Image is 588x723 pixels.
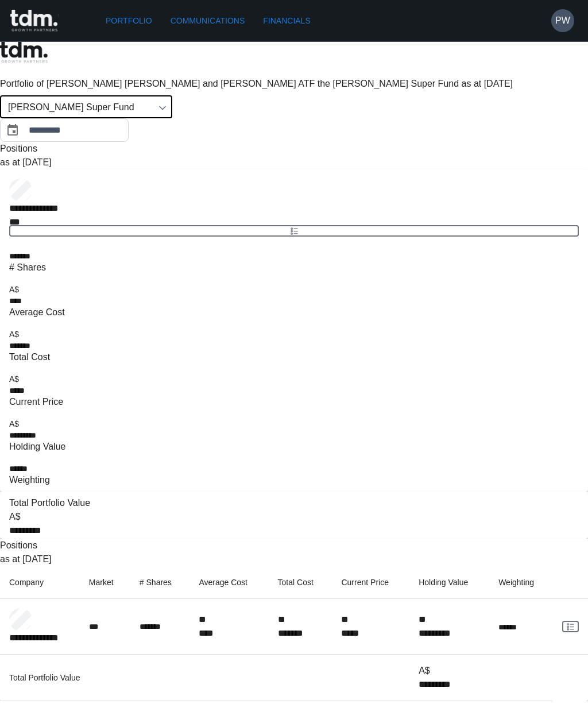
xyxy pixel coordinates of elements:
p: Average Cost [9,306,65,319]
th: Weighting [489,566,553,599]
a: View Client Communications [9,225,579,237]
p: A$ [9,418,65,430]
p: Total Cost [9,350,50,364]
p: A$ [9,284,65,295]
p: Current Price [9,395,63,409]
a: Portfolio [101,10,157,32]
p: A$ [9,328,50,340]
th: Average Cost [189,566,268,599]
th: Total Cost [269,566,332,599]
a: Communications [166,10,250,32]
th: Holding Value [409,566,489,599]
g: rgba(16, 24, 40, 0.6 [567,623,574,629]
p: A$ [9,510,90,524]
a: View Client Communications [562,621,579,632]
p: Total Portfolio Value [9,496,90,510]
h6: PW [555,14,570,28]
g: rgba(16, 24, 40, 0.6 [291,227,297,234]
th: Current Price [332,566,409,599]
p: A$ [9,373,63,385]
p: # Shares [9,261,46,274]
a: Financials [258,10,315,32]
p: Holding Value [9,440,65,454]
p: Weighting [9,473,50,487]
th: Market [80,566,130,599]
button: PW [551,9,574,32]
p: A$ [419,664,480,678]
th: # Shares [130,566,190,599]
button: Choose date, selected date is Jul 31, 2025 [1,119,24,142]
